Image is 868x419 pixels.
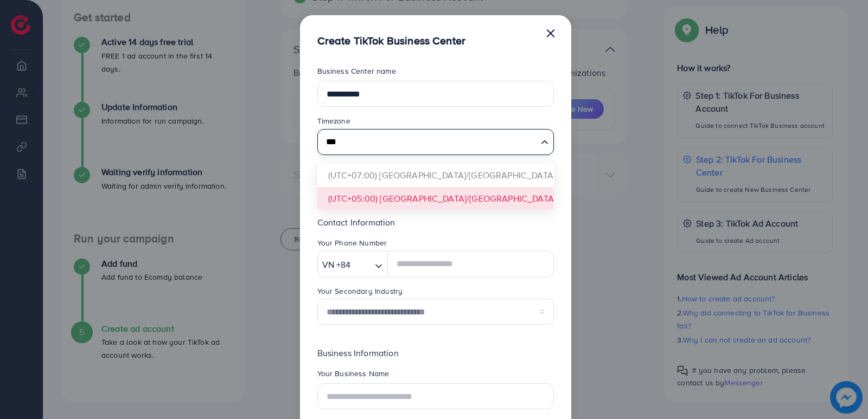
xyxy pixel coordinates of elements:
input: Search for option [354,256,371,273]
span: +84 [336,257,350,273]
legend: Business Center name [317,66,554,81]
p: Contact Information [317,216,554,229]
label: Timezone [317,115,350,126]
label: Your Secondary Industry [317,286,403,296]
li: (UTC+05:00) [GEOGRAPHIC_DATA]/[GEOGRAPHIC_DATA] [317,187,554,210]
div: Search for option [317,251,388,277]
input: Search for option [322,132,537,152]
span: VN [322,257,334,273]
h5: Create TikTok Business Center [317,33,466,48]
legend: Your Business Name [317,368,554,383]
label: Your Phone Number [317,237,387,248]
li: (UTC+07:00) [GEOGRAPHIC_DATA]/[GEOGRAPHIC_DATA] [317,164,554,187]
label: Country or region [317,164,379,175]
div: Search for option [317,129,554,155]
button: Close [545,22,556,43]
p: Business Information [317,346,554,359]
